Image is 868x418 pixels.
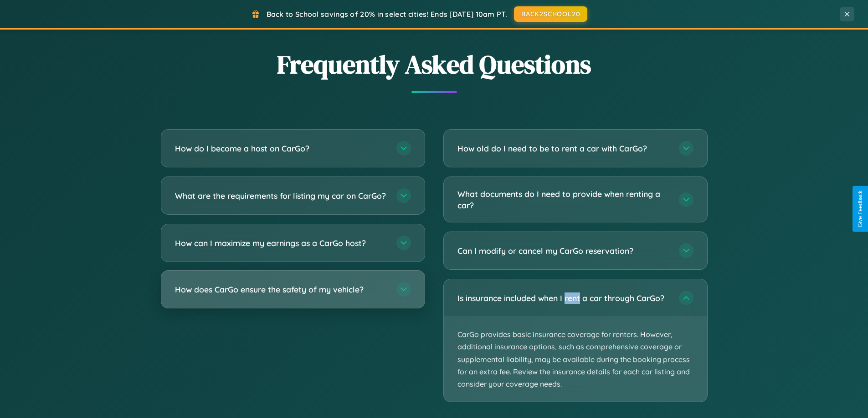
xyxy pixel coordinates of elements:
h3: How old do I need to be to rent a car with CarGo? [457,143,670,154]
p: CarGo provides basic insurance coverage for renters. However, additional insurance options, such ... [444,317,707,402]
button: BACK2SCHOOL20 [514,6,587,22]
h3: How do I become a host on CarGo? [175,143,387,154]
span: Back to School savings of 20% in select cities! Ends [DATE] 10am PT. [267,10,507,19]
h3: How does CarGo ensure the safety of my vehicle? [175,284,387,295]
h3: What are the requirements for listing my car on CarGo? [175,190,387,201]
h2: Frequently Asked Questions [161,47,708,82]
div: Give Feedback [857,191,863,227]
h3: Can I modify or cancel my CarGo reservation? [457,245,670,257]
h3: What documents do I need to provide when renting a car? [457,188,670,211]
h3: Is insurance included when I rent a car through CarGo? [457,292,670,304]
h3: How can I maximize my earnings as a CarGo host? [175,237,387,249]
